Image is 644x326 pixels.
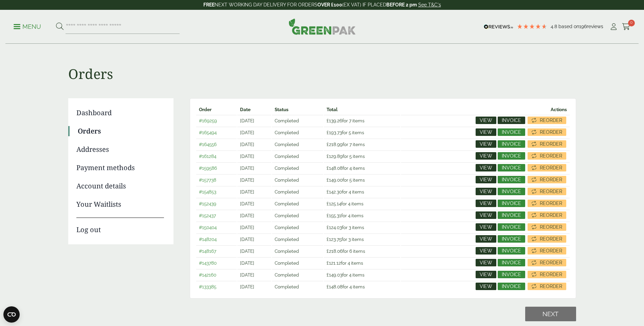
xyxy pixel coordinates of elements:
span: View [480,154,492,158]
a: #161284 [199,154,216,159]
span: Total [327,107,337,112]
span: Invoice [502,130,521,135]
a: Menu [14,23,41,29]
a: #169259 [199,118,217,123]
a: Invoice [498,164,525,171]
span: View [480,260,492,265]
span: View [480,130,492,135]
td: Completed [272,222,323,233]
span: 0 [628,20,635,26]
td: Completed [272,210,323,221]
img: GreenPak Supplies [289,18,356,35]
a: #152437 [199,213,216,218]
td: for 7 items [324,115,400,126]
time: [DATE] [240,177,254,183]
span: Reorder [540,201,562,206]
a: View [476,176,496,183]
span: 149.00 [327,177,343,183]
td: Completed [272,186,323,197]
a: Invoice [498,211,525,219]
div: 4.79 Stars [517,23,547,29]
td: for 4 items [324,269,400,280]
span: £ [327,225,329,230]
i: Cart [622,23,630,30]
span: 196 [579,24,587,29]
time: [DATE] [240,154,254,159]
span: Invoice [502,154,521,158]
time: [DATE] [240,225,254,230]
a: #164556 [199,142,217,147]
time: [DATE] [240,248,254,254]
strong: BEFORE 2 pm [386,2,417,7]
a: View [476,259,496,266]
a: Reorder [528,247,566,254]
a: 0 [622,22,630,32]
span: Order [199,107,211,112]
a: #159586 [199,165,217,171]
span: £ [327,154,329,159]
span: Next [542,310,558,318]
a: #157738 [199,177,216,183]
span: 121.12 [327,260,341,266]
td: Completed [272,150,323,162]
a: See T&C's [418,2,441,7]
a: Payment methods [76,163,164,173]
span: View [480,118,492,123]
td: Completed [272,269,323,280]
span: 129.89 [327,154,343,159]
time: [DATE] [240,272,254,278]
td: for 3 items [324,233,400,245]
span: Invoice [502,189,521,194]
span: Reorder [540,118,562,123]
span: 125.14 [327,201,341,206]
span: £ [327,213,329,218]
a: #150404 [199,225,217,230]
td: Completed [272,162,323,174]
a: Invoice [498,117,525,124]
a: Invoice [498,140,525,148]
span: View [480,284,492,289]
span: Reorder [540,284,562,289]
a: Reorder [528,188,566,195]
span: Invoice [502,284,521,289]
span: View [480,248,492,253]
span: Invoice [502,118,521,123]
a: Invoice [498,247,525,254]
span: 124.03 [327,225,342,230]
span: Invoice [502,248,521,253]
a: View [476,211,496,219]
span: Based on [558,24,579,29]
a: Reorder [528,117,566,124]
time: [DATE] [240,130,254,135]
span: 149.03 [327,272,342,278]
span: £ [327,260,329,266]
span: Reorder [540,260,562,265]
td: for 5 items [324,150,400,162]
td: Completed [272,174,323,185]
a: Reorder [528,200,566,207]
span: 123.75 [327,237,342,242]
span: Reorder [540,130,562,135]
td: for 4 items [324,186,400,197]
a: Reorder [528,235,566,243]
span: £ [327,201,329,206]
span: Invoice [502,165,521,170]
img: REVIEWS.io [484,24,513,29]
a: View [476,247,496,254]
span: £ [327,177,329,183]
span: Reorder [540,213,562,218]
a: Reorder [528,211,566,219]
td: Completed [272,281,323,292]
td: Completed [272,233,323,245]
a: Orders [78,126,164,136]
span: Actions [551,107,567,112]
a: Invoice [498,259,525,266]
a: Invoice [498,283,525,290]
td: Completed [272,257,323,268]
a: View [476,235,496,243]
td: for 6 items [324,245,400,257]
span: Reorder [540,154,562,158]
a: View [476,283,496,290]
td: for 5 items [324,174,400,185]
span: Reorder [540,225,562,229]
